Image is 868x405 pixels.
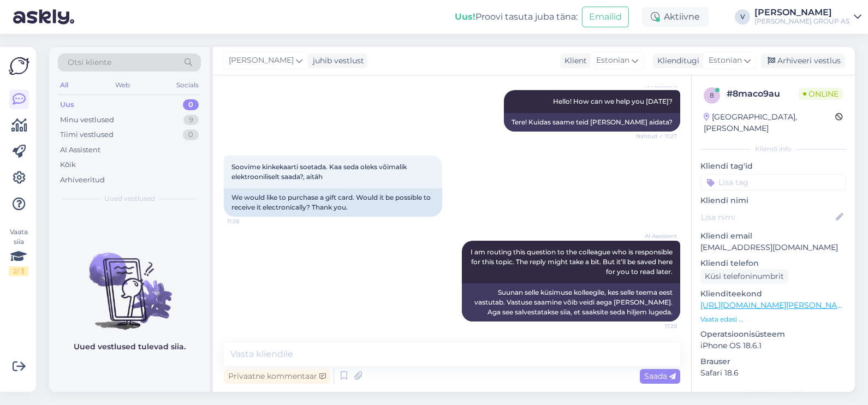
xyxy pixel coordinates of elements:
[727,87,799,100] div: # 8maco9au
[700,230,846,242] p: Kliendi email
[68,57,111,68] span: Otsi kliente
[704,111,835,134] div: [GEOGRAPHIC_DATA], [PERSON_NAME]
[700,356,846,367] p: Brauser
[709,55,742,67] span: Estonian
[636,232,677,240] span: AI Assistent
[700,258,846,269] p: Kliendi telefon
[700,174,846,190] input: Lisa tag
[9,266,28,276] div: 2 / 3
[560,55,587,67] div: Klient
[700,195,846,206] p: Kliendi nimi
[231,163,408,181] span: Soovime kinkekaarti soetada. Kaa seda oleks võimalik elektrooniliselt saada?, aitäh
[700,269,788,284] div: Küsi telefoninumbrit
[174,78,201,92] div: Socials
[636,322,677,330] span: 11:28
[754,8,849,17] div: [PERSON_NAME]
[462,283,680,321] div: Suunan selle küsimuse kolleegile, kes selle teema eest vastutab. Vastuse saamine võib veidi aega ...
[700,390,846,400] div: [PERSON_NAME]
[308,55,364,67] div: juhib vestlust
[700,329,846,340] p: Operatsioonisüsteem
[60,145,100,156] div: AI Assistent
[799,88,843,100] span: Online
[60,129,114,140] div: Tiimi vestlused
[582,7,629,27] button: Emailid
[60,175,105,186] div: Arhiveeritud
[455,10,578,23] div: Proovi tasuta juba täna:
[553,97,673,105] span: Hello! How can we help you [DATE]?
[642,7,709,27] div: Aktiivne
[455,11,475,22] b: Uus!
[60,159,76,170] div: Kõik
[596,55,629,67] span: Estonian
[58,78,70,92] div: All
[761,53,845,68] div: Arhiveeri vestlus
[700,288,846,300] p: Klienditeekond
[636,132,677,140] span: Nähtud ✓ 11:27
[113,78,132,92] div: Web
[183,129,199,140] div: 0
[701,211,834,223] input: Lisa nimi
[504,113,680,132] div: Tere! Kuidas saame teid [PERSON_NAME] aidata?
[700,242,846,253] p: [EMAIL_ADDRESS][DOMAIN_NAME]
[700,160,846,172] p: Kliendi tag'id
[74,341,186,353] p: Uued vestlused tulevad siia.
[700,300,851,310] a: [URL][DOMAIN_NAME][PERSON_NAME]
[224,188,442,217] div: We would like to purchase a gift card. Would it be possible to receive it electronically? Thank you.
[700,367,846,379] p: Safari 18.6
[710,91,714,99] span: 8
[60,115,114,126] div: Minu vestlused
[644,371,676,381] span: Saada
[735,9,750,25] div: V
[183,115,199,126] div: 9
[9,56,29,76] img: Askly Logo
[229,55,294,67] span: [PERSON_NAME]
[700,340,846,352] p: iPhone OS 18.6.1
[754,17,849,26] div: [PERSON_NAME] GROUP AS
[700,314,846,324] p: Vaata edasi ...
[653,55,699,67] div: Klienditugi
[754,8,861,26] a: [PERSON_NAME][PERSON_NAME] GROUP AS
[60,99,74,110] div: Uus
[183,99,199,110] div: 0
[49,233,210,331] img: No chats
[471,248,674,276] span: I am routing this question to the colleague who is responsible for this topic. The reply might ta...
[104,194,155,204] span: Uued vestlused
[9,227,28,276] div: Vaata siia
[227,217,268,225] span: 11:28
[700,144,846,154] div: Kliendi info
[224,369,330,384] div: Privaatne kommentaar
